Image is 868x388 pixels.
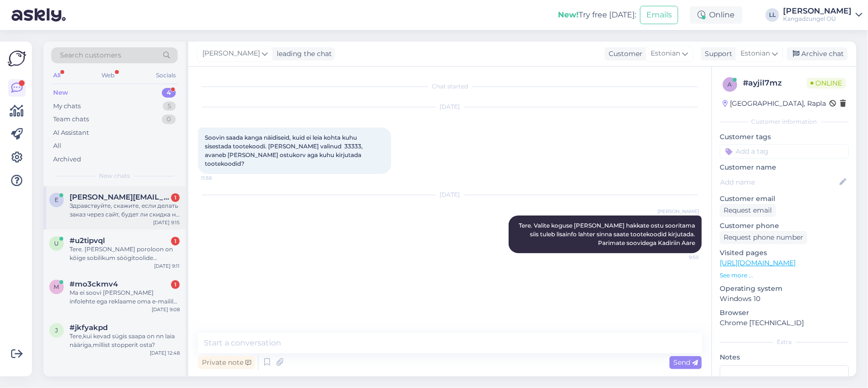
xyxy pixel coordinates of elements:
div: Request phone number [720,231,807,244]
input: Add name [720,177,838,187]
div: 1 [171,193,180,202]
span: #jkfyakpd [70,323,108,332]
p: See more ... [720,271,849,280]
div: [DATE] [198,102,702,111]
span: j [55,327,58,334]
div: 1 [171,237,180,245]
span: Online [807,78,846,88]
img: Askly Logo [8,49,26,68]
div: Ma ei soovi [PERSON_NAME] infolehte ega reklaame oma e-mailile. Tänan [70,288,180,306]
div: [DATE] 9:15 [153,219,180,226]
span: m [54,283,59,290]
span: [PERSON_NAME] [202,48,260,59]
span: a [728,81,732,88]
div: Web [100,69,117,82]
span: #u2tipvql [70,236,105,245]
div: New [53,88,68,98]
div: AI Assistant [53,128,89,138]
div: [DATE] 12:48 [150,349,180,357]
p: Visited pages [720,248,849,258]
input: Add a tag [720,144,849,158]
div: Tere. [PERSON_NAME] poroloon on kõige sobilikum söögitoolide isumisosale? [PERSON_NAME] tuleb möö... [70,245,180,262]
div: 1 [171,280,180,289]
div: Archive chat [787,47,848,60]
p: Customer tags [720,132,849,142]
div: Try free [DATE]: [558,9,636,21]
div: Support [701,49,732,59]
div: [PERSON_NAME] [783,7,852,15]
div: My chats [53,101,81,111]
p: Notes [720,352,849,362]
p: Customer name [720,162,849,172]
div: LL [766,8,779,22]
span: Search customers [60,50,121,60]
div: All [51,69,62,82]
span: e [55,196,58,203]
span: #mo3ckmv4 [70,280,118,288]
span: 11:58 [201,174,237,182]
div: Request email [720,204,776,217]
p: Customer phone [720,221,849,231]
span: [PERSON_NAME] [657,208,699,215]
div: Socials [154,69,178,82]
span: Soovin saada kanga näidiseid, kuid ei leia kohta kuhu sisestada tootekoodi. [PERSON_NAME] valinud... [205,134,364,167]
div: [DATE] 9:08 [152,306,180,313]
div: Здравствуйте, скажите, если делать заказ через сайт, будет ли скидка на ткань для штор? [70,201,180,219]
div: 4 [162,88,176,98]
span: New chats [99,172,130,180]
span: Estonian [651,48,680,59]
div: All [53,141,61,151]
span: u [54,240,59,247]
span: Estonian [740,48,770,59]
div: [DATE] 9:11 [154,262,180,270]
span: erika.evertson@gmail.com [70,193,170,201]
div: Chat started [198,82,702,91]
div: Archived [53,155,81,164]
p: Windows 10 [720,294,849,304]
div: Customer [605,49,642,59]
a: [PERSON_NAME]Kangadzungel OÜ [783,7,862,23]
span: 9:50 [663,254,699,261]
div: [DATE] [198,190,702,199]
p: Operating system [720,284,849,294]
div: # ayjil7mz [743,77,807,89]
p: Chrome [TECHNICAL_ID] [720,318,849,328]
div: Extra [720,338,849,346]
div: Kangadzungel OÜ [783,15,852,23]
p: Customer email [720,194,849,204]
p: Browser [720,308,849,318]
a: [URL][DOMAIN_NAME] [720,259,796,267]
div: Tere,kui kevad sügis saapa on nn laia nääriga,millist stopperit osta? [70,332,180,349]
b: New! [558,10,579,19]
div: leading the chat [273,49,332,59]
button: Emails [640,6,678,24]
div: Team chats [53,115,89,124]
div: [GEOGRAPHIC_DATA], Rapla [723,99,826,109]
div: Online [690,6,742,24]
div: Private note [198,356,255,369]
div: 0 [162,115,176,124]
div: Customer information [720,117,849,126]
div: 5 [163,101,176,111]
span: Tere. Valite koguse [PERSON_NAME] hakkate ostu sooritama siis tuleb lisainfo lahter sinna saate t... [519,222,697,246]
span: Send [673,358,698,367]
